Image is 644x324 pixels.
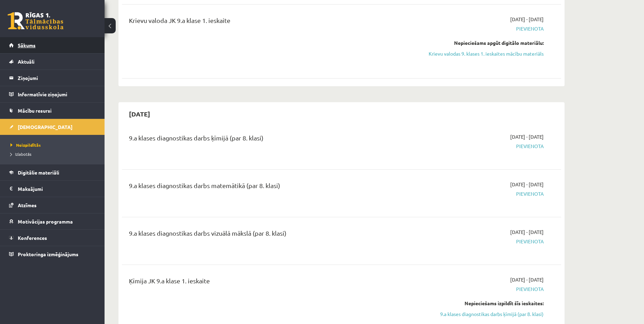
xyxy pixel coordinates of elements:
[18,124,72,130] span: [DEMOGRAPHIC_DATA]
[9,181,96,197] a: Maksājumi
[9,213,96,229] a: Motivācijas programma
[18,251,78,257] span: Proktoringa izmēģinājums
[18,235,47,241] span: Konferences
[10,142,41,148] span: Neizpildītās
[9,246,96,262] a: Proktoringa izmēģinājums
[9,54,96,70] a: Aktuāli
[412,310,544,318] a: 9.a klases diagnostikas darbs ķīmijā (par 8. klasi)
[18,70,96,86] legend: Ziņojumi
[412,285,544,293] span: Pievienota
[122,106,157,122] h2: [DATE]
[412,300,544,307] div: Nepieciešams izpildīt šīs ieskaites:
[412,190,544,197] span: Pievienota
[18,218,73,225] span: Motivācijas programma
[412,238,544,245] span: Pievienota
[510,16,544,23] span: [DATE] - [DATE]
[129,228,402,241] div: 9.a klases diagnostikas darbs vizuālā mākslā (par 8. klasi)
[412,143,544,150] span: Pievienota
[18,169,59,176] span: Digitālie materiāli
[129,16,402,29] div: Krievu valoda JK 9.a klase 1. ieskaite
[8,12,63,30] a: Rīgas 1. Tālmācības vidusskola
[129,133,402,146] div: 9.a klases diagnostikas darbs ķīmijā (par 8. klasi)
[129,181,402,194] div: 9.a klases diagnostikas darbs matemātikā (par 8. klasi)
[18,42,36,48] span: Sākums
[9,37,96,53] a: Sākums
[412,50,544,57] a: Krievu valodas 9. klases 1. ieskaites mācību materiāls
[18,181,96,197] legend: Maksājumi
[9,230,96,246] a: Konferences
[18,86,96,102] legend: Informatīvie ziņojumi
[18,107,52,114] span: Mācību resursi
[412,39,544,47] div: Nepieciešams apgūt digitālo materiālu:
[10,151,31,157] span: Izlabotās
[9,70,96,86] a: Ziņojumi
[9,197,96,213] a: Atzīmes
[9,86,96,102] a: Informatīvie ziņojumi
[9,164,96,180] a: Digitālie materiāli
[129,276,402,289] div: Ķīmija JK 9.a klase 1. ieskaite
[10,151,98,157] a: Izlabotās
[9,119,96,135] a: [DEMOGRAPHIC_DATA]
[510,133,544,140] span: [DATE] - [DATE]
[510,228,544,236] span: [DATE] - [DATE]
[18,58,34,65] span: Aktuāli
[10,142,98,148] a: Neizpildītās
[18,202,37,208] span: Atzīmes
[510,181,544,188] span: [DATE] - [DATE]
[412,25,544,32] span: Pievienota
[510,276,544,283] span: [DATE] - [DATE]
[9,103,96,119] a: Mācību resursi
